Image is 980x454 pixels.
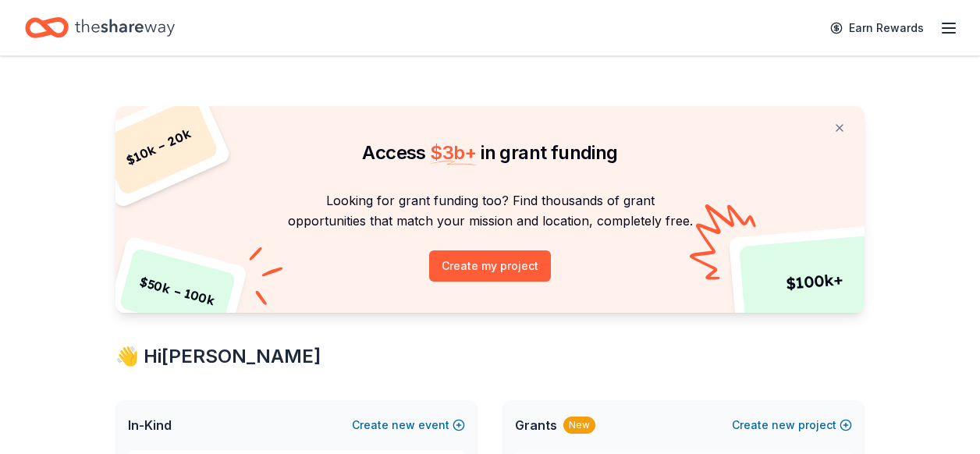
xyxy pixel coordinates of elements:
[25,9,175,46] a: Home
[98,97,220,197] div: $ 10k – 20k
[429,250,551,282] button: Create my project
[128,416,172,434] span: In-Kind
[772,416,795,434] span: new
[430,141,477,164] span: $ 3b +
[821,14,933,42] a: Earn Rewards
[352,416,465,434] button: Createnewevent
[362,141,617,164] span: Access in grant funding
[115,344,865,369] div: 👋 Hi [PERSON_NAME]
[134,190,846,232] p: Looking for grant funding too? Find thousands of grant opportunities that match your mission and ...
[732,416,852,434] button: Createnewproject
[515,416,557,434] span: Grants
[563,417,595,434] div: New
[392,416,415,434] span: new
